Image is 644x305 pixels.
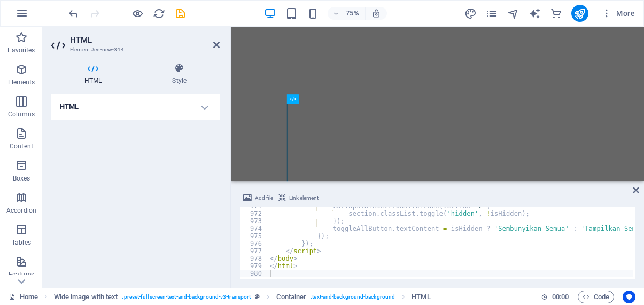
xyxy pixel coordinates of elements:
[240,225,269,232] div: 974
[13,174,30,183] p: Boxes
[328,7,366,20] button: 75%
[552,291,569,303] span: 00 00
[597,5,639,22] button: More
[344,7,361,20] h6: 75%
[153,7,165,20] i: Reload page
[10,142,33,151] p: Content
[240,217,269,225] div: 973
[67,7,80,20] button: undo
[371,9,381,18] i: On resize automatically adjust zoom level to fit chosen device.
[51,63,139,85] h4: HTML
[464,7,477,20] button: design
[51,94,220,120] h4: HTML
[311,291,395,303] span: . text-and-background-background
[6,206,36,215] p: Accordion
[464,7,477,20] i: Design (Ctrl+Alt+Y)
[573,7,586,20] i: Publish
[276,291,306,303] span: Click to select. Double-click to edit
[550,7,562,20] i: Commerce
[240,270,269,277] div: 980
[255,294,260,300] i: This element is a customizable preset
[541,291,569,303] h6: Session time
[571,5,588,22] button: publish
[486,7,499,20] button: pages
[240,255,269,262] div: 978
[7,46,35,54] p: Favorites
[174,7,187,20] button: save
[54,291,118,303] span: Click to select. Double-click to edit
[623,291,635,303] button: Usercentrics
[240,210,269,217] div: 972
[242,192,275,205] button: Add file
[8,78,35,87] p: Elements
[12,238,31,247] p: Tables
[8,110,35,119] p: Columns
[240,240,269,247] div: 976
[139,63,220,85] h4: Style
[54,291,431,303] nav: breadcrumb
[529,7,541,20] i: AI Writer
[583,291,609,303] span: Code
[529,7,541,20] button: text_generator
[289,192,319,205] span: Link element
[240,232,269,240] div: 975
[152,7,165,20] button: reload
[507,7,520,20] button: navigator
[255,192,273,205] span: Add file
[174,7,187,20] i: Save (Ctrl+S)
[277,192,320,205] button: Link element
[70,35,220,45] h2: HTML
[507,7,519,20] i: Navigator
[9,270,34,279] p: Features
[578,291,614,303] button: Code
[122,291,251,303] span: . preset-fullscreen-text-and-background-v3-transport
[67,7,80,20] i: Undo: Change HTML (Ctrl+Z)
[240,247,269,255] div: 977
[560,293,561,301] span: :
[412,291,430,303] span: Click to select. Double-click to edit
[9,291,38,303] a: Click to cancel selection. Double-click to open Pages
[70,45,198,54] h3: Element #ed-new-344
[131,7,144,20] button: Click here to leave preview mode and continue editing
[601,8,635,19] span: More
[550,7,563,20] button: commerce
[240,262,269,270] div: 979
[486,7,498,20] i: Pages (Ctrl+Alt+S)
